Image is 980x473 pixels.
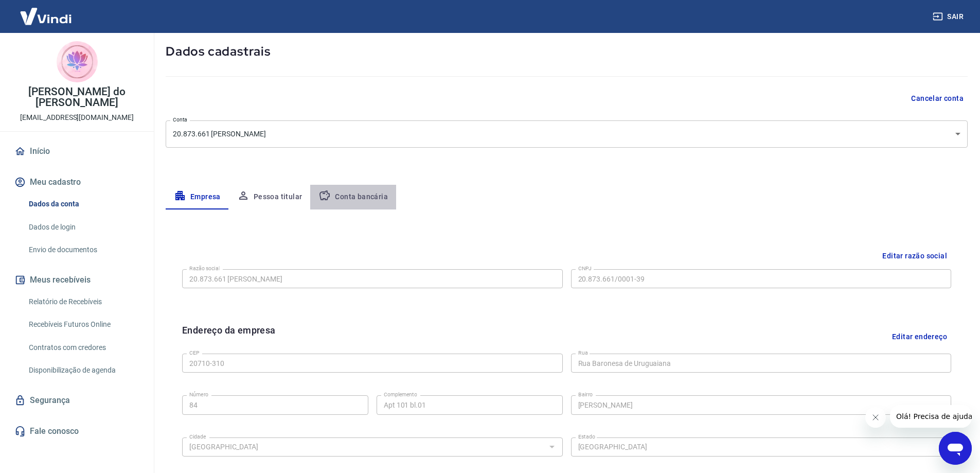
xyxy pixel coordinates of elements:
[578,349,588,357] label: Rua
[185,441,543,453] input: Digite aqui algumas palavras para buscar a cidade
[25,217,141,238] a: Dados de login
[578,391,593,398] label: Bairro
[12,171,141,194] button: Meu cadastro
[182,323,276,349] h6: Endereço da empresa
[166,43,968,60] h5: Dados cadastrais
[384,391,417,398] label: Complemento
[189,265,220,272] label: Razão social
[25,239,141,260] a: Envio de documentos
[189,433,206,441] label: Cidade
[229,185,311,209] button: Pessoa titular
[173,116,187,124] label: Conta
[12,269,141,291] button: Meus recebíveis
[865,407,886,428] iframe: Fechar mensagem
[12,1,79,32] img: Vindi
[25,337,141,358] a: Contratos com credores
[25,360,141,381] a: Disponibilização de agenda
[931,7,968,26] button: Sair
[12,389,141,412] a: Segurança
[907,89,968,108] button: Cancelar conta
[25,314,141,335] a: Recebíveis Futuros Online
[12,420,141,443] a: Fale conosco
[888,323,951,349] button: Editar endereço
[166,120,968,148] div: 20.873.661 [PERSON_NAME]
[12,140,141,163] a: Início
[878,247,951,266] button: Editar razão social
[166,185,229,209] button: Empresa
[25,194,141,215] a: Dados da conta
[939,432,972,465] iframe: Botão para abrir a janela de mensagens
[310,185,396,209] button: Conta bancária
[25,291,141,312] a: Relatório de Recebíveis
[189,391,208,398] label: Número
[890,405,972,428] iframe: Mensagem da empresa
[57,41,98,82] img: 1989e40f-63a5-4929-bcb6-d94be8816988.jpeg
[8,86,146,108] p: [PERSON_NAME] do [PERSON_NAME]
[578,433,595,441] label: Estado
[20,112,134,123] p: [EMAIL_ADDRESS][DOMAIN_NAME]
[189,349,199,357] label: CEP
[6,7,86,15] span: Olá! Precisa de ajuda?
[578,265,592,272] label: CNPJ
